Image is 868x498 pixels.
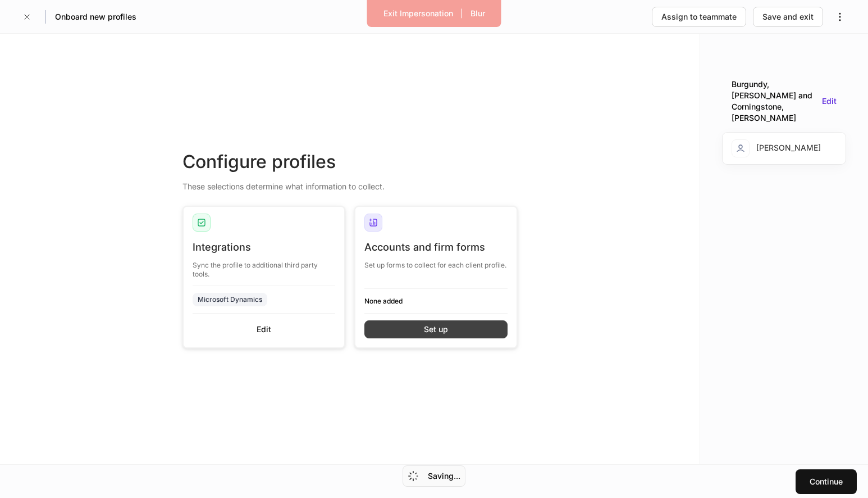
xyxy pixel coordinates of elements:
[428,470,460,482] h5: Saving...
[753,7,823,27] button: Save and exit
[732,79,817,124] div: Burgundy, [PERSON_NAME] and Corningstone, [PERSON_NAME]
[193,254,336,279] div: Sync the profile to additional third party tools.
[182,174,518,192] div: These selections determine what information to collect.
[463,4,492,22] button: Blur
[182,150,518,174] div: Configure profiles
[383,8,453,19] div: Exit Impersonation
[822,96,837,107] button: Edit
[424,324,448,335] div: Set up
[652,7,746,27] button: Assign to teammate
[364,254,508,270] div: Set up forms to collect for each client profile.
[364,320,508,338] button: Set up
[661,11,737,22] div: Assign to teammate
[376,4,460,22] button: Exit Impersonation
[257,324,271,335] div: Edit
[193,320,336,338] button: Edit
[198,294,262,305] div: Microsoft Dynamics
[55,11,136,22] h5: Onboard new profiles
[810,476,843,487] div: Continue
[364,241,508,254] div: Accounts and firm forms
[364,296,508,306] h6: None added
[732,139,821,157] div: [PERSON_NAME]
[193,241,336,254] div: Integrations
[796,469,857,494] button: Continue
[762,11,814,22] div: Save and exit
[470,8,485,19] div: Blur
